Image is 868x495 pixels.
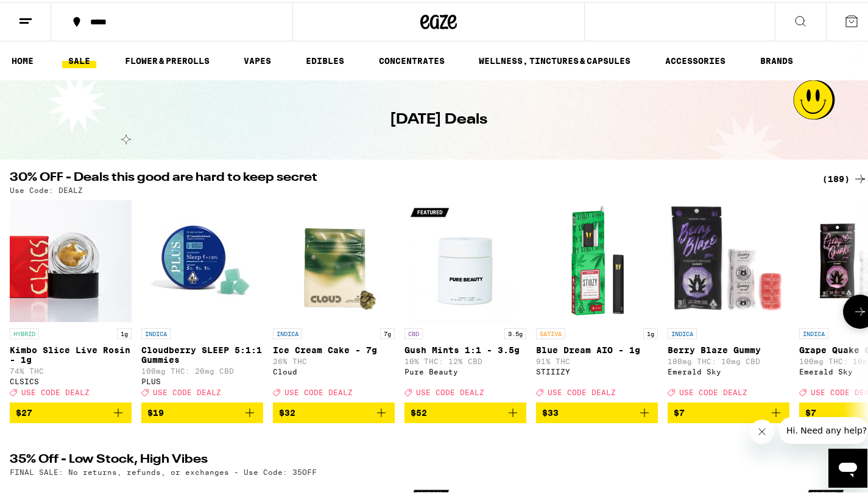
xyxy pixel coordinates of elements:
p: 100mg THC: 20mg CBD [141,365,263,373]
img: Cloud - Ice Cream Cake - 7g [273,198,395,320]
img: PLUS - Cloudberry SLEEP 5:1:1 Gummies [141,198,263,320]
p: Blue Dream AIO - 1g [536,343,658,353]
p: 100mg THC: 10mg CBD [668,355,789,363]
span: $7 [674,405,685,415]
p: INDICA [141,326,171,337]
p: 10% THC: 12% CBD [404,355,526,363]
div: Emerald Sky [668,365,789,373]
button: Add to bag [536,400,658,421]
a: SALE [62,51,96,66]
span: $27 [16,405,32,415]
a: VAPES [238,51,277,66]
iframe: Close message [750,417,774,441]
span: USE CODE DEALZ [21,386,90,394]
a: Open page for Kimbo Slice Live Rosin - 1g from CLSICS [10,198,132,400]
p: HYBRID [10,326,39,337]
p: INDICA [799,326,828,337]
iframe: Button to launch messaging window [828,446,867,485]
div: Pure Beauty [404,365,526,373]
a: (11) [828,451,867,466]
p: SATIVA [536,326,565,337]
h1: [DATE] Deals [390,107,487,128]
a: WELLNESS, TINCTURES & CAPSULES [473,51,637,66]
div: STIIIZY [536,365,658,373]
p: Ice Cream Cake - 7g [273,343,395,353]
h2: 30% OFF - Deals this good are hard to keep secret [10,169,808,184]
p: Kimbo Slice Live Rosin - 1g [10,343,132,362]
p: 26% THC [273,355,395,363]
iframe: Message from company [779,415,867,441]
p: INDICA [273,326,302,337]
button: Add to bag [141,400,263,421]
a: Open page for Blue Dream AIO - 1g from STIIIZY [536,198,658,400]
span: $19 [147,405,164,415]
span: $52 [411,405,427,415]
button: Add to bag [404,400,526,421]
p: INDICA [668,326,697,337]
p: 91% THC [536,355,658,363]
p: Use Code: DEALZ [10,184,83,192]
a: EDIBLES [300,51,350,66]
a: Open page for Berry Blaze Gummy from Emerald Sky [668,198,789,400]
div: CLSICS [10,375,132,383]
p: 1g [117,326,132,337]
span: USE CODE DEALZ [153,386,221,394]
img: CLSICS - Kimbo Slice Live Rosin - 1g [10,198,132,320]
span: $7 [805,405,816,415]
a: ACCESSORIES [659,51,732,66]
a: HOME [5,51,40,66]
span: USE CODE DEALZ [284,386,353,394]
p: FINAL SALE: No returns, refunds, or exchanges - Use Code: 35OFF [10,466,317,474]
span: USE CODE DEALZ [548,386,616,394]
p: 74% THC [10,365,132,373]
a: Open page for Gush Mints 1:1 - 3.5g from Pure Beauty [404,198,526,400]
a: FLOWER & PREROLLS [119,51,216,66]
p: 3.5g [504,326,526,337]
a: (189) [822,169,867,184]
span: USE CODE DEALZ [679,386,747,394]
div: PLUS [141,375,263,383]
img: Emerald Sky - Berry Blaze Gummy [668,198,789,320]
a: Open page for Ice Cream Cake - 7g from Cloud [273,198,395,400]
span: USE CODE DEALZ [416,386,484,394]
div: Cloud [273,365,395,373]
span: $32 [279,405,295,415]
a: BRANDS [754,51,799,66]
a: CONCENTRATES [373,51,451,66]
p: 7g [380,326,395,337]
p: Gush Mints 1:1 - 3.5g [404,343,526,353]
span: $33 [542,405,559,415]
p: Berry Blaze Gummy [668,343,789,353]
p: 1g [643,326,658,337]
button: Add to bag [273,400,395,421]
img: Pure Beauty - Gush Mints 1:1 - 3.5g [404,198,526,320]
p: CBD [404,326,423,337]
img: STIIIZY - Blue Dream AIO - 1g [536,198,658,320]
button: Add to bag [10,400,132,421]
h2: 35% Off - Low Stock, High Vibes [10,451,808,466]
button: Add to bag [668,400,789,421]
p: Cloudberry SLEEP 5:1:1 Gummies [141,343,263,362]
a: Open page for Cloudberry SLEEP 5:1:1 Gummies from PLUS [141,198,263,400]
